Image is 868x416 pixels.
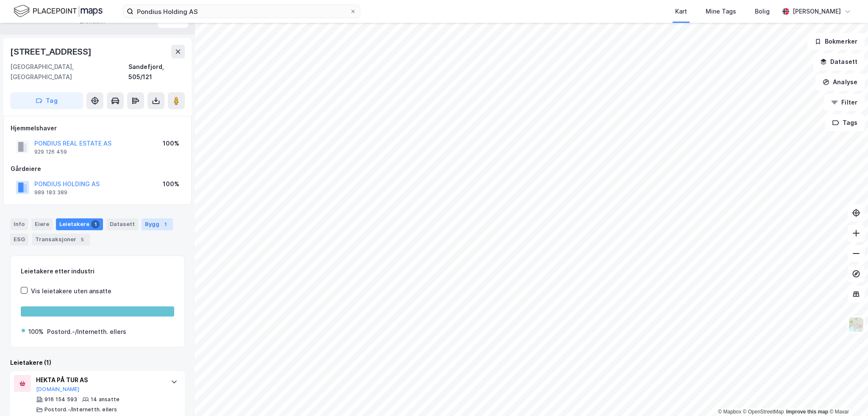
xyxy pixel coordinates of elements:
div: Mine Tags [706,6,736,17]
iframe: Chat Widget [826,375,868,416]
button: Tag [10,92,83,109]
div: 1 [91,220,100,229]
a: OpenStreetMap [743,409,784,415]
button: Filter [824,94,865,111]
div: 916 154 593 [45,396,77,403]
img: logo.f888ab2527a4732fd821a326f86c7f29.svg [14,4,103,19]
img: Z [848,317,864,333]
div: HEKTA PÅ TUR AS [36,375,162,385]
div: 5 [78,235,86,244]
div: [PERSON_NAME] [793,6,841,17]
div: Eiere [31,218,53,230]
div: Transaksjoner [32,234,90,245]
button: [DOMAIN_NAME] [36,386,80,393]
div: Kart [675,6,687,17]
div: 14 ansatte [91,396,120,403]
button: Tags [825,114,865,131]
div: [GEOGRAPHIC_DATA], [GEOGRAPHIC_DATA] [10,62,128,82]
button: Datasett [813,53,865,70]
div: 100% [163,179,179,189]
div: 100% [163,138,179,149]
div: 929 126 459 [34,149,67,155]
div: Gårdeiere [11,164,184,174]
button: Bokmerker [807,33,865,50]
div: Postord.-/Internetth. ellers [47,327,126,337]
div: Vis leietakere uten ansatte [31,286,111,296]
a: Improve this map [786,409,828,415]
div: Info [10,218,28,230]
div: 100% [28,327,44,337]
div: Sandefjord, 505/121 [128,62,185,82]
div: Kontrollprogram for chat [826,375,868,416]
a: Mapbox [718,409,741,415]
div: Leietakere [56,218,103,230]
div: Leietakere etter industri [21,266,174,276]
div: Datasett [106,218,138,230]
div: 989 183 389 [34,189,67,196]
div: ESG [10,234,28,245]
div: Bygg [142,218,173,230]
input: Søk på adresse, matrikkel, gårdeiere, leietakere eller personer [134,5,350,18]
div: Bolig [755,6,770,17]
button: Analyse [815,74,865,91]
div: Postord.-/Internetth. ellers [45,406,117,413]
div: Hjemmelshaver [11,123,184,133]
div: [STREET_ADDRESS] [10,45,93,58]
div: 1 [161,220,170,229]
div: Leietakere (1) [10,358,185,368]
